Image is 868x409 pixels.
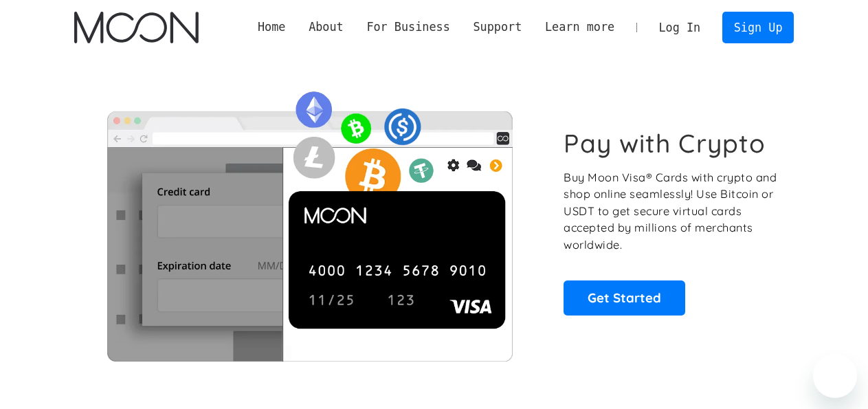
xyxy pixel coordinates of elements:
[246,19,297,36] a: Home
[545,19,614,36] div: Learn more
[309,19,344,36] div: About
[74,82,545,361] img: Moon Cards let you spend your crypto anywhere Visa is accepted.
[564,280,685,315] a: Get Started
[564,128,766,159] h1: Pay with Crypto
[297,19,355,36] div: About
[473,19,522,36] div: Support
[462,19,533,36] div: Support
[533,19,626,36] div: Learn more
[722,12,794,43] a: Sign Up
[366,19,449,36] div: For Business
[813,354,857,398] iframe: Button to launch messaging window
[564,169,779,254] p: Buy Moon Visa® Cards with crypto and shop online seamlessly! Use Bitcoin or USDT to get secure vi...
[647,12,712,43] a: Log In
[74,12,199,43] img: Moon Logo
[74,12,199,43] a: home
[355,19,462,36] div: For Business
